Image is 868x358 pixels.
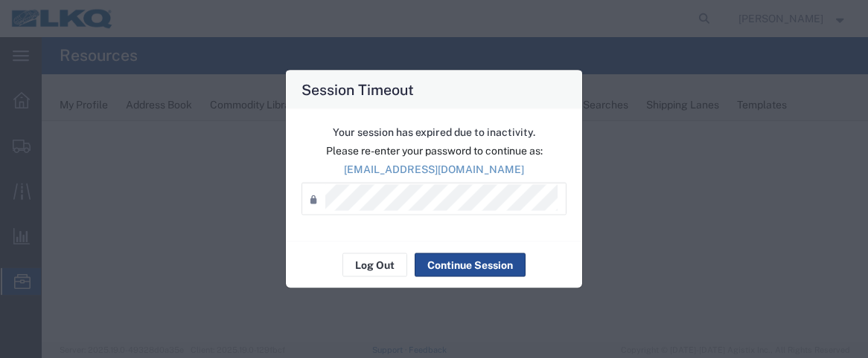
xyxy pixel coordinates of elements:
[342,253,407,277] button: Log Out
[301,125,567,140] p: Your session has expired due to inactivity.
[301,162,567,178] p: [EMAIL_ADDRESS][DOMAIN_NAME]
[301,143,567,159] p: Please re-enter your password to continue as:
[301,79,414,100] h4: Session Timeout
[415,253,526,277] button: Continue Session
